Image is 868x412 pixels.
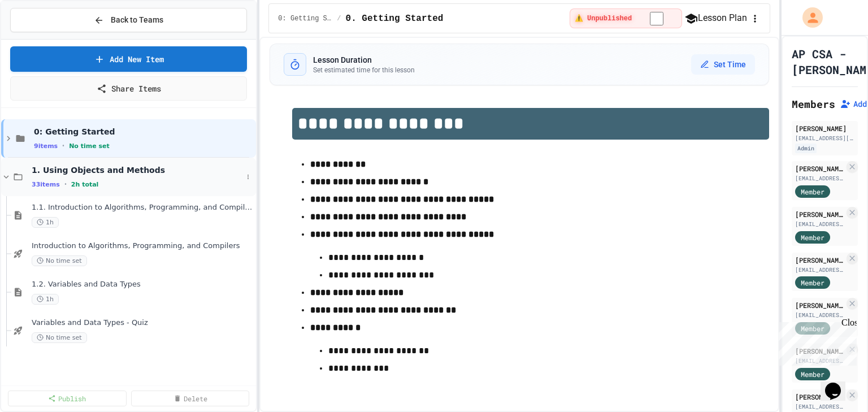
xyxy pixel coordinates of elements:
div: [EMAIL_ADDRESS][DOMAIN_NAME] [795,402,844,411]
span: No time set [32,332,87,343]
span: Introduction to Algorithms, Programming, and Compilers [32,241,254,251]
a: Share Items [10,76,247,101]
span: Variables and Data Types - Quiz [32,318,254,328]
span: No time set [69,142,110,150]
div: [PERSON_NAME] [795,123,854,133]
span: / [337,14,341,23]
span: No time set [32,255,87,266]
div: [PERSON_NAME] [795,300,844,310]
span: 1. Using Objects and Methods [32,165,242,175]
span: 9 items [34,142,58,150]
span: 0: Getting Started [34,127,254,137]
span: Member [801,232,824,242]
iframe: chat widget [821,367,857,401]
span: 1.1. Introduction to Algorithms, Programming, and Compilers [32,203,254,212]
button: Lesson Plan [684,11,747,25]
h2: Members [792,96,835,112]
div: [EMAIL_ADDRESS][DOMAIN_NAME] [795,311,844,319]
span: Back to Teams [111,14,163,26]
button: Back to Teams [10,8,247,32]
div: [PERSON_NAME] [795,392,844,402]
button: Set Time [691,54,755,75]
input: publish toggle [636,12,677,25]
div: [PERSON_NAME] [795,255,844,265]
div: [EMAIL_ADDRESS][DOMAIN_NAME] [795,266,844,274]
div: My Account [791,5,826,31]
iframe: chat widget [774,318,857,366]
span: 1.2. Variables and Data Types [32,280,254,289]
span: 0: Getting Started [278,14,332,23]
button: Add [840,98,867,110]
span: Member [801,187,824,197]
button: More options [242,171,254,183]
h3: Lesson Duration [313,54,415,66]
span: 33 items [32,181,60,188]
div: [EMAIL_ADDRESS][DOMAIN_NAME] [795,220,844,228]
div: [PERSON_NAME] [795,163,844,174]
a: Publish [8,391,127,406]
span: 0. Getting Started [346,12,444,25]
span: 1h [32,294,59,305]
div: [PERSON_NAME] [795,209,844,219]
div: [EMAIL_ADDRESS][DOMAIN_NAME] [795,134,854,142]
span: Member [801,277,824,288]
span: • [64,180,67,189]
a: Add New Item [10,46,247,72]
span: • [62,141,64,150]
span: 2h total [71,181,99,188]
div: [EMAIL_ADDRESS][DOMAIN_NAME] [795,174,844,183]
span: ⚠️ Unpublished [575,14,632,23]
div: Admin [795,144,817,153]
div: Chat with us now!Close [5,5,78,72]
a: Delete [131,391,250,406]
p: Set estimated time for this lesson [313,66,415,75]
span: Member [801,369,824,379]
div: ⚠️ Students cannot see this content! Click the toggle to publish it and make it visible to your c... [570,8,682,28]
span: 1h [32,217,59,228]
